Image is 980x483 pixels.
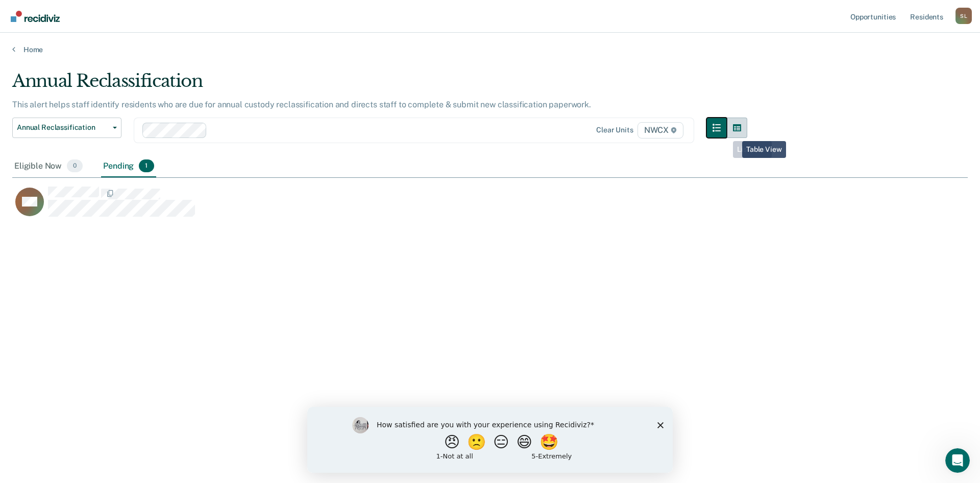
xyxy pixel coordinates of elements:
[307,407,673,473] iframe: Survey by Kim from Recidiviz
[12,155,85,178] div: Eligible Now0
[17,123,109,132] span: Annual Reclassification
[101,155,156,178] div: Pending1
[12,71,747,100] div: Annual Reclassification
[12,45,968,54] a: Home
[12,186,848,227] div: CaseloadOpportunityCell-00522853
[12,100,591,109] p: This alert helps staff identify residents who are due for annual custody reclassification and dir...
[67,159,83,173] span: 0
[945,448,970,473] iframe: Intercom live chat
[139,159,154,173] span: 1
[11,11,60,22] img: Recidiviz
[955,8,972,24] button: Profile dropdown button
[955,8,972,24] div: S L
[12,118,121,138] button: Annual Reclassification
[596,126,633,134] div: Clear units
[638,122,683,139] span: NWCX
